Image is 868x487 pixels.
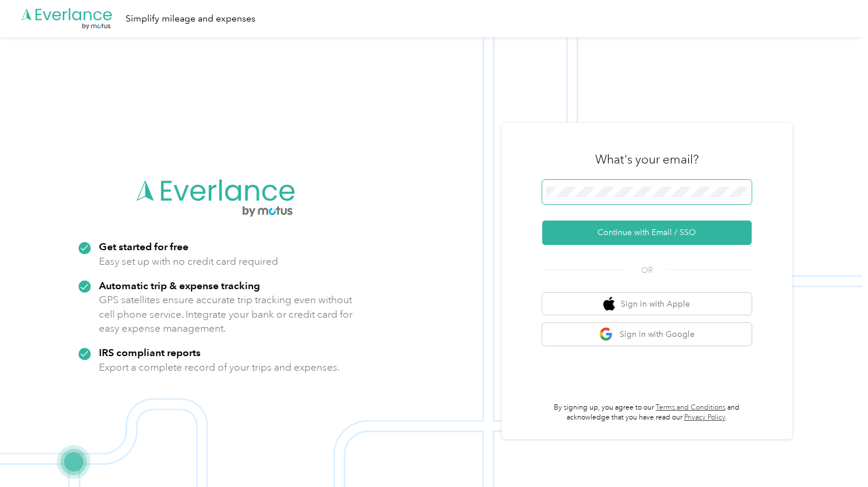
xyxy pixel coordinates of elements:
[684,413,725,422] a: Privacy Policy
[599,327,614,342] img: google logo
[99,254,278,269] p: Easy set up with no credit card required
[542,293,752,315] button: apple logoSign in with Apple
[126,12,255,26] div: Simplify mileage and expenses
[603,297,615,311] img: apple logo
[99,240,188,253] strong: Get started for free
[595,151,699,168] h3: What's your email?
[99,279,260,292] strong: Automatic trip & expense tracking
[542,323,752,346] button: google logoSign in with Google
[542,403,752,423] p: By signing up, you agree to our and acknowledge that you have read our .
[99,360,340,375] p: Export a complete record of your trips and expenses.
[542,221,752,245] button: Continue with Email / SSO
[656,403,725,412] a: Terms and Conditions
[99,293,353,336] p: GPS satellites ensure accurate trip tracking even without cell phone service. Integrate your bank...
[99,346,201,358] strong: IRS compliant reports
[627,264,667,276] span: OR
